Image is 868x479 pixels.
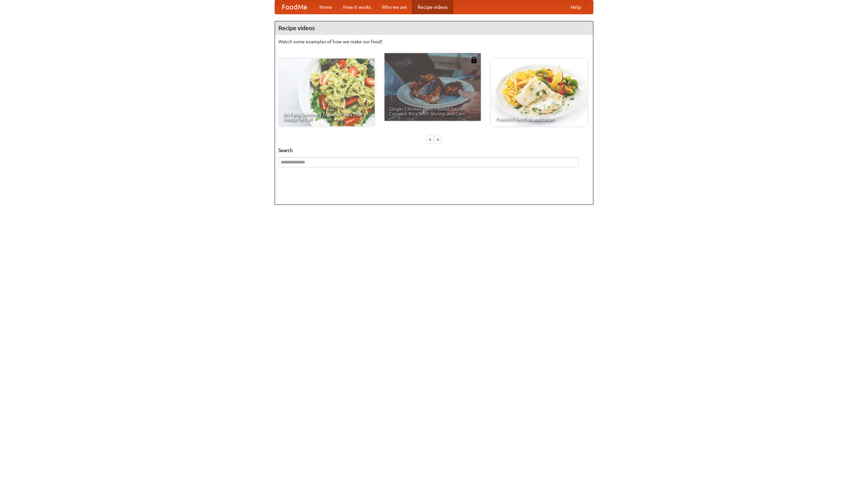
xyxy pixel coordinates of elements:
[376,0,412,14] a: Who we are
[275,0,314,14] a: FoodMe
[275,21,593,35] h4: Recipe videos
[435,135,441,144] div: »
[496,117,583,122] span: French Fries Fish and Chips
[278,38,590,45] p: Watch some examples of how we make our food!
[278,59,375,126] a: An Easy, Summery Tomato Pasta That's Ready for Fall
[471,57,477,63] img: 483408.png
[491,59,587,126] a: French Fries Fish and Chips
[278,147,590,154] h5: Search
[314,0,338,14] a: Home
[412,0,453,14] a: Recipe videos
[427,135,433,144] div: «
[565,0,586,14] a: Help
[338,0,376,14] a: How it works
[283,112,370,122] span: An Easy, Summery Tomato Pasta That's Ready for Fall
